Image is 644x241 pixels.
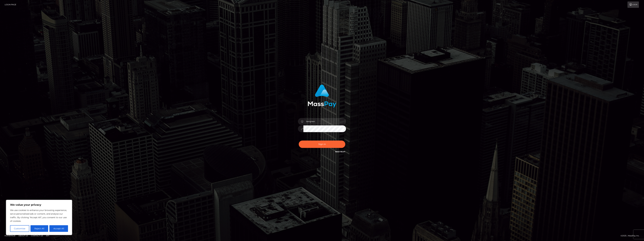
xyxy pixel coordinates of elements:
a: Homepage [3,233,17,238]
button: Sign in [299,141,345,148]
a: Login Page [5,2,16,8]
button: Accept All [49,225,68,232]
button: Customise [10,225,29,232]
input: Username... [303,118,346,125]
div: We value your privacy [6,200,72,235]
p: We use cookies to enhance your browsing experience, serve personalised ads or content, and analys... [10,208,68,223]
a: Login [627,2,639,8]
a: Need Help? [335,151,345,153]
p: We value your privacy [10,203,68,207]
a: About Us [17,233,29,238]
img: MassPay Login [308,85,336,108]
div: © 2025 , MassPay Inc. [621,234,642,237]
a: API [45,233,50,238]
button: Reject All [30,225,48,232]
a: Contact Us [30,233,44,238]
